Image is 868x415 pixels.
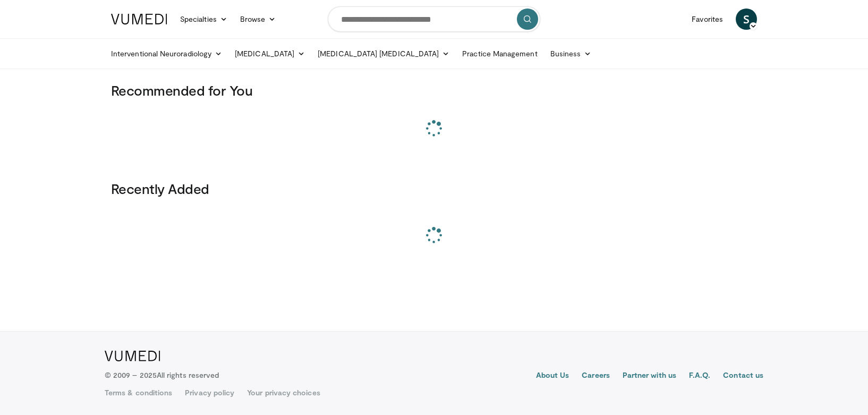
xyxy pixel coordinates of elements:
[456,43,543,64] a: Practice Management
[311,43,456,64] a: [MEDICAL_DATA] [MEDICAL_DATA]
[623,370,676,383] a: Partner with us
[111,14,167,24] img: VuMedi Logo
[111,82,757,99] h3: Recommended for You
[185,387,234,398] a: Privacy policy
[105,43,228,64] a: Interventional Neuroradiology
[228,43,311,64] a: [MEDICAL_DATA]
[105,370,219,380] p: © 2009 – 2025
[111,180,757,197] h3: Recently Added
[328,6,540,32] input: Search topics, interventions
[234,9,283,30] a: Browse
[157,370,219,379] span: All rights reserved
[247,387,320,398] a: Your privacy choices
[544,43,598,64] a: Business
[723,370,763,383] a: Contact us
[689,370,710,383] a: F.A.Q.
[736,9,757,30] a: S
[105,351,160,361] img: VuMedi Logo
[582,370,610,383] a: Careers
[174,9,234,30] a: Specialties
[685,9,729,30] a: Favorites
[536,370,569,383] a: About Us
[105,387,172,398] a: Terms & conditions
